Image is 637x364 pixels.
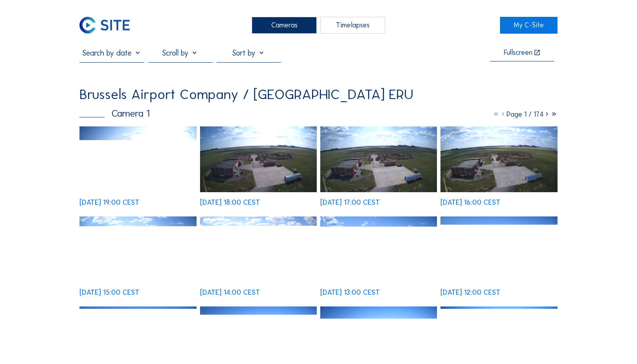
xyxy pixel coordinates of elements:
img: image_52474705 [200,216,317,282]
img: image_52473447 [440,216,558,282]
div: [DATE] 16:00 CEST [440,199,500,206]
div: [DATE] 12:00 CEST [440,289,500,296]
span: Page 1 / 174 [507,110,543,119]
a: C-SITE Logo [79,17,137,34]
div: [DATE] 17:00 CEST [320,199,380,206]
div: Camera 1 [79,108,149,118]
img: image_52477719 [79,126,197,192]
div: [DATE] 19:00 CEST [79,199,139,206]
div: [DATE] 15:00 CEST [79,289,139,296]
div: Cameras [252,17,317,34]
div: Timelapses [320,17,385,34]
img: image_52476067 [440,126,558,192]
div: [DATE] 13:00 CEST [320,289,380,296]
div: Fullscreen [504,49,532,57]
img: image_52475444 [79,216,197,282]
img: image_52474082 [320,216,437,282]
a: My C-Site [500,17,557,34]
div: [DATE] 14:00 CEST [200,289,260,296]
input: Search by date 󰅀 [79,48,144,58]
div: [DATE] 18:00 CEST [200,199,260,206]
div: Brussels Airport Company / [GEOGRAPHIC_DATA] ERU [79,88,413,102]
img: image_52476684 [320,126,437,192]
img: C-SITE Logo [79,17,130,34]
img: image_52477324 [200,126,317,192]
